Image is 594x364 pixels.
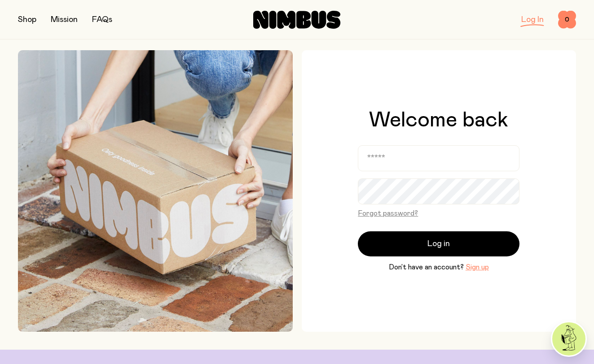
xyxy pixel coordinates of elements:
[358,231,519,256] button: Log in
[521,16,544,24] a: Log In
[552,322,585,355] img: agent
[466,262,489,273] button: Sign up
[51,16,78,24] a: Mission
[358,208,418,219] button: Forgot password?
[92,16,112,24] a: FAQs
[18,50,293,332] img: Picking up Nimbus mailer from doorstep
[369,109,508,131] h1: Welcome back
[427,238,450,250] span: Log in
[558,11,576,29] button: 0
[389,262,464,273] span: Don’t have an account?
